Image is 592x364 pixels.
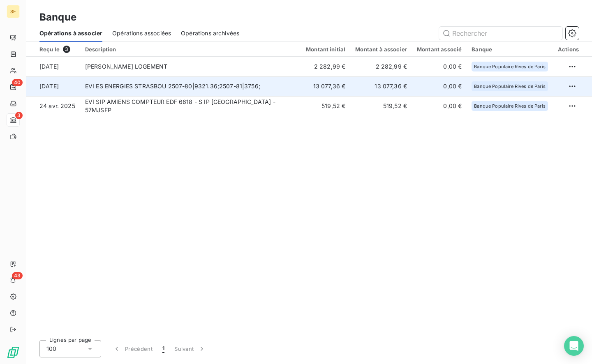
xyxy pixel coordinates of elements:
[350,76,412,96] td: 13 077,36 €
[80,57,301,76] td: [PERSON_NAME] LOGEMENT
[558,46,579,53] div: Actions
[162,345,164,353] span: 1
[350,96,412,116] td: 519,52 €
[181,29,239,37] span: Opérations archivées
[472,46,548,53] div: Banque
[85,46,296,53] div: Description
[26,57,80,76] td: [DATE]
[7,5,20,18] div: SE
[350,57,412,76] td: 2 282,99 €
[306,46,345,53] div: Montant initial
[39,10,76,25] h3: Banque
[301,57,350,76] td: 2 282,99 €
[63,46,70,53] span: 3
[355,46,407,53] div: Montant à associer
[301,96,350,116] td: 519,52 €
[80,96,301,116] td: EVI SIP AMIENS COMPTEUR EDF 6618 - S IP [GEOGRAPHIC_DATA] - 57MJSFP
[80,76,301,96] td: EVI ES ENERGIES STRASBOU 2507-80|9321.36;2507-81|3756;
[26,96,80,116] td: 24 avr. 2025
[301,76,350,96] td: 13 077,36 €
[112,29,171,37] span: Opérations associées
[108,340,157,357] button: Précédent
[412,76,467,96] td: 0,00 €
[412,96,467,116] td: 0,00 €
[169,340,211,357] button: Suivant
[417,46,462,53] div: Montant associé
[26,76,80,96] td: [DATE]
[46,345,56,353] span: 100
[474,84,546,89] span: Banque Populaire Rives de Paris
[474,64,546,69] span: Banque Populaire Rives de Paris
[15,112,23,119] span: 3
[7,346,20,359] img: Logo LeanPay
[39,29,102,37] span: Opérations à associer
[39,46,75,53] div: Reçu le
[412,57,467,76] td: 0,00 €
[439,27,562,40] input: Rechercher
[564,336,584,356] div: Open Intercom Messenger
[474,104,546,108] span: Banque Populaire Rives de Paris
[12,272,23,279] span: 43
[157,340,169,357] button: 1
[12,79,23,86] span: 40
